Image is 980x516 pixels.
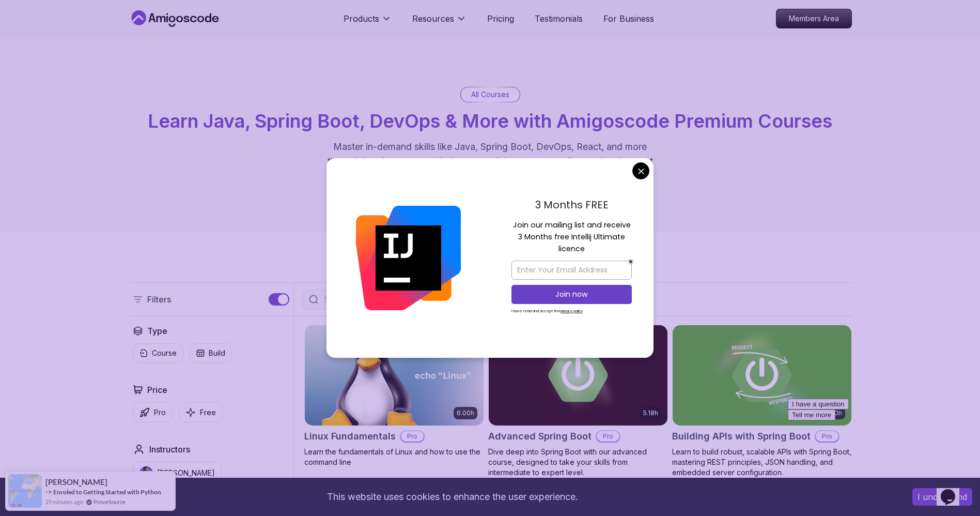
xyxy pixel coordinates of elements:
[488,447,668,478] p: Dive deep into Spring Boot with our advanced course, designed to take your skills from intermedia...
[912,488,972,506] button: Accept cookies
[776,9,852,28] a: Members Area
[53,488,161,496] a: Enroled to Getting Started with Python
[489,325,667,426] img: Advanced Spring Boot card
[488,325,668,478] a: Advanced Spring Boot card5.18hAdvanced Spring BootProDive deep into Spring Boot with our advanced...
[154,407,166,418] p: Pro
[412,12,454,25] p: Resources
[157,468,215,478] p: [PERSON_NAME]
[401,431,424,442] p: Pro
[179,402,223,422] button: Free
[147,325,167,337] h2: Type
[344,12,379,25] p: Products
[305,325,484,426] img: Linux Fundamentals card
[139,466,153,480] img: instructor img
[457,409,474,417] p: 6.00h
[776,9,851,28] p: Members Area
[94,497,126,506] a: ProveSource
[471,89,509,100] p: All Courses
[148,110,832,132] span: Learn Java, Spring Boot, DevOps & More with Amigoscode Premium Courses
[535,12,583,25] a: Testimonials
[412,12,466,33] button: Resources
[209,348,225,358] p: Build
[304,325,484,467] a: Linux Fundamentals card6.00hLinux FundamentalsProLearn the fundamentals of Linux and how to use t...
[317,140,664,183] p: Master in-demand skills like Java, Spring Boot, DevOps, React, and more through hands-on, expert-...
[672,447,852,478] p: Learn to build robust, scalable APIs with Spring Boot, mastering REST principles, JSON handling, ...
[304,429,396,444] h2: Linux Fundamentals
[133,462,222,484] button: instructor img[PERSON_NAME]
[597,431,619,442] p: Pro
[603,12,654,25] a: For Business
[8,485,897,508] div: This website uses cookies to enhance the user experience.
[4,4,190,26] div: I have a questionTell me more
[673,325,851,426] img: Building APIs with Spring Boot card
[672,429,811,444] h2: Building APIs with Spring Boot
[4,4,65,15] button: I have a question
[322,294,543,305] input: Search Java, React, Spring boot ...
[643,409,658,417] p: 5.18h
[488,429,592,444] h2: Advanced Spring Boot
[487,12,514,25] a: Pricing
[133,343,183,363] button: Course
[8,474,42,508] img: provesource social proof notification image
[672,325,852,478] a: Building APIs with Spring Boot card3.30hBuilding APIs with Spring BootProLearn to build robust, s...
[149,443,190,456] h2: Instructors
[147,293,171,306] p: Filters
[304,447,484,467] p: Learn the fundamentals of Linux and how to use the command line
[200,407,216,418] p: Free
[45,497,83,506] span: 29 minutes ago
[4,15,52,26] button: Tell me more
[45,488,52,496] span: ->
[784,394,970,469] iframe: chat widget
[344,12,392,33] button: Products
[147,384,167,396] h2: Price
[133,402,173,422] button: Pro
[45,478,107,487] span: [PERSON_NAME]
[937,475,970,506] iframe: chat widget
[152,348,177,358] p: Course
[190,343,232,363] button: Build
